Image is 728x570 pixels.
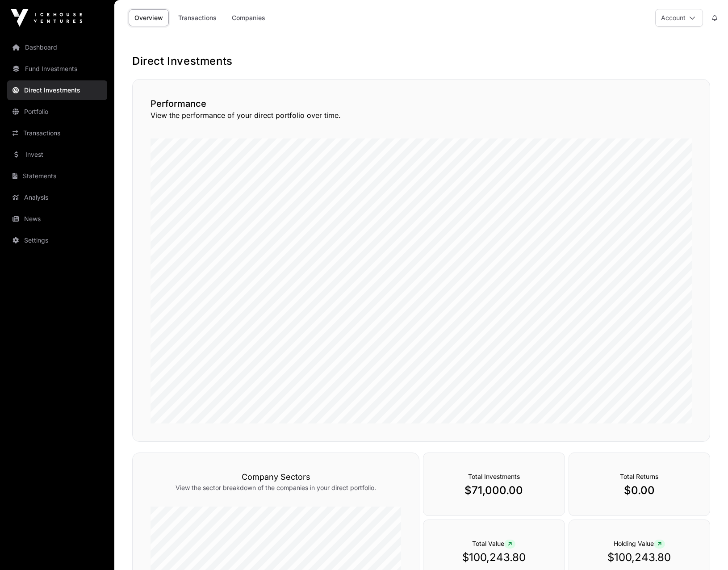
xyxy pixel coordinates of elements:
[7,188,107,207] a: Analysis
[7,231,107,250] a: Settings
[151,483,401,492] p: View the sector breakdown of the companies in your direct portfolio.
[7,102,107,122] a: Portfolio
[587,550,692,565] p: $100,243.80
[11,9,82,27] img: Icehouse Ventures Logo
[620,473,658,480] span: Total Returns
[7,166,107,186] a: Statements
[226,9,271,26] a: Companies
[151,97,692,110] h2: Performance
[441,550,546,565] p: $100,243.80
[129,9,169,26] a: Overview
[132,54,710,68] h1: Direct Investments
[472,540,515,547] span: Total Value
[683,527,728,570] iframe: Chat Widget
[172,9,222,26] a: Transactions
[614,540,665,547] span: Holding Value
[7,145,107,164] a: Invest
[7,123,107,143] a: Transactions
[441,483,546,498] p: $71,000.00
[151,110,692,121] p: View the performance of your direct portfolio over time.
[151,471,401,483] h3: Company Sectors
[7,59,107,79] a: Fund Investments
[7,209,107,229] a: News
[7,80,107,100] a: Direct Investments
[7,38,107,57] a: Dashboard
[587,483,692,498] p: $0.00
[468,473,520,480] span: Total Investments
[655,9,703,27] button: Account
